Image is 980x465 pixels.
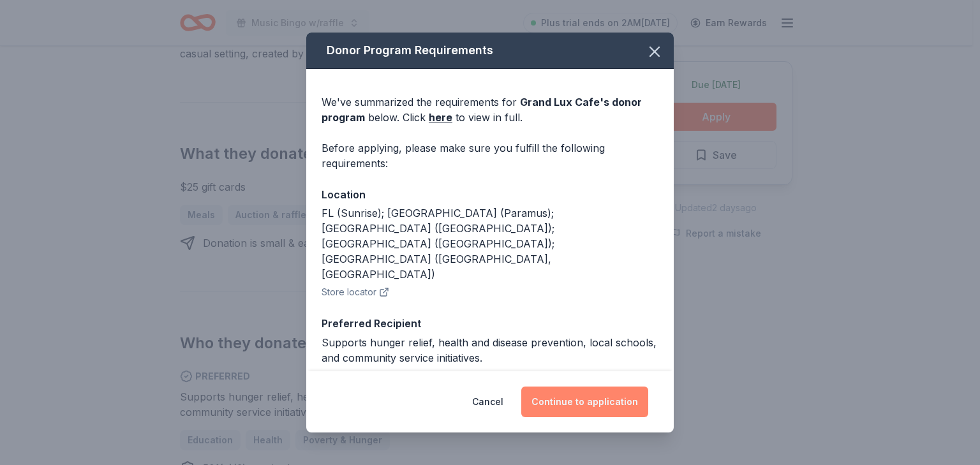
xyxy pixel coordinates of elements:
div: Supports hunger relief, health and disease prevention, local schools, and community service initi... [322,335,658,365]
div: We've summarized the requirements for below. Click to view in full. [322,94,658,125]
div: Preferred Recipient [322,315,658,332]
div: Donor Program Requirements [306,33,674,69]
button: Continue to application [521,387,648,417]
a: here [429,110,452,125]
button: Store locator [322,284,389,300]
div: Before applying, please make sure you fulfill the following requirements: [322,140,658,171]
div: FL (Sunrise); [GEOGRAPHIC_DATA] (Paramus); [GEOGRAPHIC_DATA] ([GEOGRAPHIC_DATA]); [GEOGRAPHIC_DAT... [322,205,658,282]
div: Location [322,186,658,203]
button: Cancel [472,387,503,417]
